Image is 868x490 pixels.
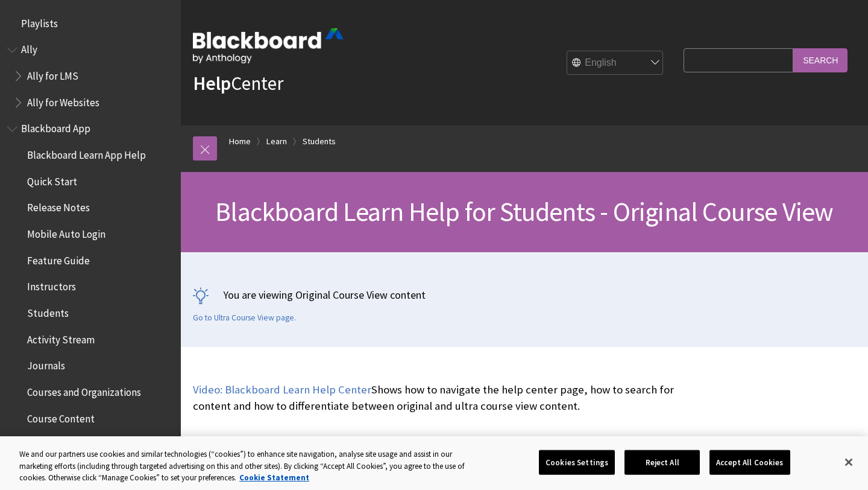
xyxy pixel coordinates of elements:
[709,450,790,475] button: Accept All Cookies
[193,313,296,323] a: Go to Ultra Course View page.
[793,48,848,72] input: Search
[624,450,700,475] button: Reject All
[7,13,174,34] nav: Book outline for Playlists
[266,134,287,149] a: Learn
[7,40,174,113] nav: Book outline for Anthology Ally Help
[239,472,309,483] a: More information about your privacy, opens in a new tab
[27,145,146,161] span: Blackboard Learn App Help
[27,382,141,398] span: Courses and Organizations
[193,71,231,95] strong: Help
[27,224,105,240] span: Mobile Auto Login
[193,287,856,302] p: You are viewing Original Course View content
[193,28,344,63] img: Blackboard by Anthology
[19,448,477,484] div: We and our partners use cookies and similar technologies (“cookies”) to enhance site navigation, ...
[27,250,90,267] span: Feature Guide
[27,435,101,451] span: Course Messages
[193,382,678,413] p: Shows how to navigate the help center page, how to search for content and how to differentiate be...
[27,66,78,82] span: Ally for LMS
[193,383,371,397] a: Video: Blackboard Learn Help Center
[193,71,283,95] a: HelpCenter
[27,409,95,425] span: Course Content
[303,134,336,149] a: Students
[21,40,37,56] span: Ally
[27,92,99,109] span: Ally for Websites
[229,134,251,149] a: Home
[27,356,65,372] span: Journals
[21,119,90,135] span: Blackboard App
[27,198,90,214] span: Release Notes
[27,329,95,346] span: Activity Stream
[835,449,862,476] button: Close
[215,195,833,228] span: Blackboard Learn Help for Students - Original Course View
[21,13,58,30] span: Playlists
[27,303,69,319] span: Students
[27,277,76,293] span: Instructors
[27,171,77,188] span: Quick Start
[567,51,664,75] select: Site Language Selector
[539,450,615,475] button: Cookies Settings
